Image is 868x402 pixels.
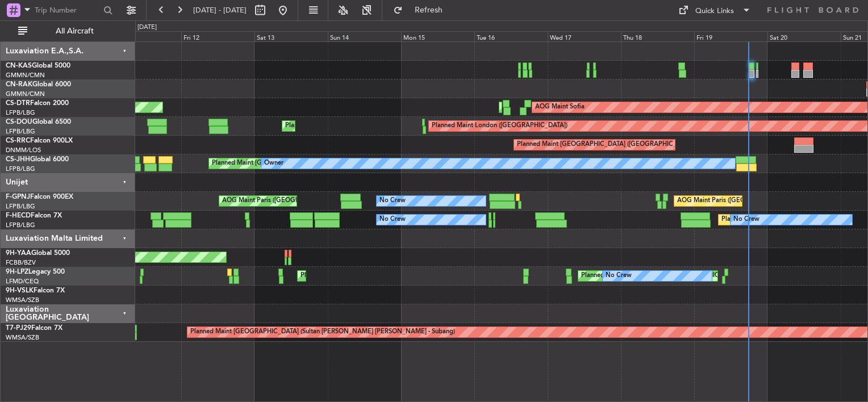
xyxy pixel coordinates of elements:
[6,100,30,107] span: CS-DTR
[6,127,35,136] a: LFPB/LBG
[379,192,406,210] div: No Crew
[6,258,36,267] a: FCBB/BZV
[474,31,548,41] div: Tue 16
[6,277,39,286] a: LFMD/CEQ
[401,31,474,41] div: Mon 15
[6,269,65,275] a: 9H-LPZLegacy 500
[6,212,62,219] a: F-HECDFalcon 7X
[6,108,35,117] a: LFPB/LBG
[6,165,35,173] a: LFPB/LBG
[6,202,35,211] a: LFPB/LBG
[254,31,328,41] div: Sat 13
[6,194,73,200] a: F-GPNJFalcon 900EX
[6,194,30,200] span: F-GPNJ
[517,136,696,153] div: Planned Maint [GEOGRAPHIC_DATA] ([GEOGRAPHIC_DATA])
[6,137,73,144] a: CS-RRCFalcon 900LX
[767,31,841,41] div: Sat 20
[181,31,254,41] div: Fri 12
[673,1,757,19] button: Quick Links
[6,287,65,294] a: 9H-VSLKFalcon 7X
[6,90,45,98] a: GMMN/CMN
[6,100,69,107] a: CS-DTRFalcon 2000
[6,250,70,257] a: 9H-YAAGlobal 5000
[264,155,283,172] div: Owner
[6,71,45,79] a: GMMN/CMN
[6,156,69,163] a: CS-JHHGlobal 6000
[548,31,621,41] div: Wed 17
[6,62,70,69] a: CN-KASGlobal 5000
[621,31,694,41] div: Thu 18
[695,6,734,17] div: Quick Links
[733,211,759,228] div: No Crew
[193,5,247,15] span: [DATE] - [DATE]
[677,192,796,210] div: AOG Maint Paris ([GEOGRAPHIC_DATA])
[6,119,32,125] span: CS-DOU
[328,31,401,41] div: Sun 14
[12,22,123,40] button: All Aircraft
[388,1,456,19] button: Refresh
[137,23,157,32] div: [DATE]
[432,118,567,135] div: Planned Maint London ([GEOGRAPHIC_DATA])
[6,81,71,88] a: CN-RAKGlobal 6000
[405,6,453,14] span: Refresh
[581,267,742,284] div: Planned [GEOGRAPHIC_DATA] ([GEOGRAPHIC_DATA])
[190,324,455,341] div: Planned Maint [GEOGRAPHIC_DATA] (Sultan [PERSON_NAME] [PERSON_NAME] - Subang)
[6,333,39,342] a: WMSA/SZB
[6,62,32,69] span: CN-KAS
[108,31,181,41] div: Thu 11
[6,250,31,257] span: 9H-YAA
[6,325,31,332] span: T7-PJ29
[6,212,31,219] span: F-HECD
[30,27,120,35] span: All Aircraft
[222,192,341,210] div: AOG Maint Paris ([GEOGRAPHIC_DATA])
[606,267,632,284] div: No Crew
[301,267,435,284] div: Planned Maint Cannes ([GEOGRAPHIC_DATA])
[6,287,34,294] span: 9H-VSLK
[6,156,30,163] span: CS-JHH
[285,118,464,135] div: Planned Maint [GEOGRAPHIC_DATA] ([GEOGRAPHIC_DATA])
[6,137,30,144] span: CS-RRC
[6,269,28,275] span: 9H-LPZ
[694,31,767,41] div: Fri 19
[6,81,32,88] span: CN-RAK
[535,99,585,116] div: AOG Maint Sofia
[35,2,100,19] input: Trip Number
[6,296,39,304] a: WMSA/SZB
[6,119,71,125] a: CS-DOUGlobal 6500
[6,325,62,332] a: T7-PJ29Falcon 7X
[6,221,35,229] a: LFPB/LBG
[212,155,391,172] div: Planned Maint [GEOGRAPHIC_DATA] ([GEOGRAPHIC_DATA])
[6,146,41,154] a: DNMM/LOS
[379,211,406,228] div: No Crew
